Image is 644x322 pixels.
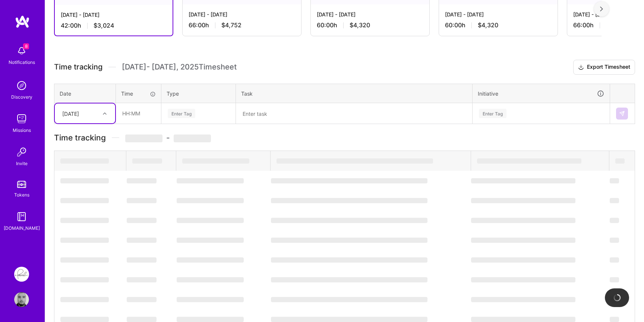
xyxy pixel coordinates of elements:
span: ‌ [177,178,244,183]
div: [DATE] - [DATE] [317,10,423,18]
div: 66:00 h [189,21,295,29]
span: $4,320 [478,21,498,29]
input: HH:MM [116,103,161,123]
i: icon Download [578,64,584,71]
div: Invite [16,160,28,167]
span: ‌ [60,317,109,322]
span: ‌ [177,277,244,282]
span: ‌ [615,158,625,164]
a: User Avatar [12,292,31,307]
span: ‌ [610,317,619,322]
span: ‌ [477,158,581,164]
div: [DOMAIN_NAME] [4,224,40,232]
span: ‌ [127,257,157,263]
span: ‌ [60,158,109,164]
span: ‌ [271,198,427,203]
span: ‌ [271,178,427,183]
span: [DATE] - [DATE] , 2025 Timesheet [122,62,237,72]
span: ‌ [471,198,575,203]
span: ‌ [127,218,157,223]
span: ‌ [471,317,575,322]
span: ‌ [610,178,619,183]
span: ‌ [127,297,157,302]
span: - [125,133,211,142]
div: Initiative [478,89,604,98]
div: [DATE] - [DATE] [445,10,552,18]
span: ‌ [471,277,575,282]
span: ‌ [471,178,575,183]
span: ‌ [177,257,244,263]
span: ‌ [127,178,157,183]
img: Invite [14,145,29,160]
span: ‌ [60,277,109,282]
img: logo [15,15,30,28]
span: ‌ [471,297,575,302]
span: ‌ [127,277,157,282]
img: tokens [17,181,26,188]
span: ‌ [132,158,162,164]
img: Submit [619,111,625,117]
span: ‌ [471,257,575,263]
div: Missions [13,126,31,134]
a: Pearl: Data Science Team [12,267,31,282]
span: ‌ [271,218,427,223]
span: ‌ [60,257,109,263]
span: ‌ [127,198,157,203]
span: ‌ [60,178,109,183]
div: Tokens [14,191,29,199]
span: ‌ [127,238,157,243]
img: guide book [14,209,29,224]
span: ‌ [471,218,575,223]
span: $3,024 [94,22,114,30]
div: 60:00 h [445,21,552,29]
span: ‌ [60,238,109,243]
span: ‌ [174,134,211,142]
span: ‌ [610,277,619,282]
span: ‌ [471,238,575,243]
span: ‌ [177,297,244,302]
span: ‌ [177,317,244,322]
div: Discovery [11,93,32,101]
span: ‌ [271,297,427,302]
div: Notifications [9,58,35,66]
span: ‌ [610,198,619,203]
div: Time [121,90,156,97]
span: ‌ [177,198,244,203]
span: 8 [23,43,29,49]
img: discovery [14,78,29,93]
img: teamwork [14,111,29,126]
img: right [600,6,603,12]
div: Enter Tag [479,108,506,119]
span: ‌ [610,238,619,243]
span: $4,320 [350,21,370,29]
span: ‌ [277,158,433,164]
span: Time tracking [54,62,102,72]
i: icon Chevron [103,112,107,115]
span: ‌ [271,238,427,243]
div: 60:00 h [317,21,423,29]
span: ‌ [60,297,109,302]
span: ‌ [271,257,427,263]
th: Date [54,84,116,103]
span: ‌ [610,257,619,263]
span: ‌ [271,277,427,282]
h3: Time tracking [54,133,635,142]
div: Enter Tag [168,108,195,119]
div: [DATE] - [DATE] [61,11,167,19]
img: bell [14,43,29,58]
span: ‌ [610,218,619,223]
img: User Avatar [14,292,29,307]
span: ‌ [271,317,427,322]
span: $4,752 [221,21,241,29]
img: loading [612,292,622,303]
span: ‌ [125,134,162,142]
span: ‌ [182,158,249,164]
span: ‌ [60,218,109,223]
div: [DATE] - [DATE] [189,10,295,18]
th: Task [236,84,473,103]
th: Type [161,84,236,103]
span: ‌ [177,218,244,223]
img: Pearl: Data Science Team [14,267,29,282]
span: ‌ [127,317,157,322]
div: [DATE] [62,109,79,117]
